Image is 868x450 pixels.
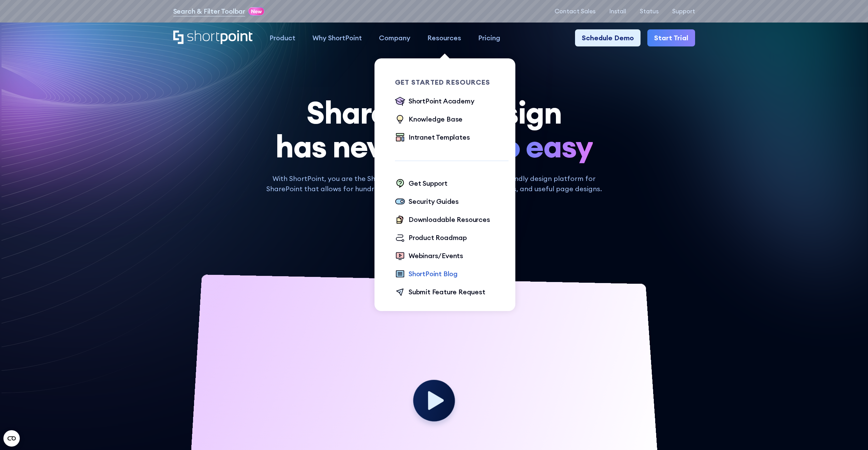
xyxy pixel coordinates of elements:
div: Resources [427,33,461,43]
div: Product Roadmap [409,233,467,243]
a: Install [609,8,626,15]
div: Get Support [409,178,447,188]
a: Company [370,29,419,46]
a: Webinars/Events [395,251,463,262]
span: so easy [488,129,593,163]
div: Webinars/Events [409,251,463,261]
div: Intranet Templates [409,132,470,142]
a: ShortPoint Blog [395,269,458,280]
a: Submit Feature Request [395,287,485,298]
div: Submit Feature Request [409,287,485,297]
a: Intranet Templates [395,132,470,143]
a: ShortPoint Academy [395,96,474,107]
a: Product [261,29,304,46]
a: Home [173,30,253,45]
p: With ShortPoint, you are the SharePoint Designer. ShortPoint is a user-friendly design platform f... [261,173,607,194]
a: Schedule Demo [575,29,641,46]
a: Start Trial [647,29,695,46]
a: Contact Sales [555,8,595,15]
a: Why ShortPoint [304,29,370,46]
a: Search & Filter Toolbar [173,6,245,16]
div: Get Started Resources [395,79,509,86]
a: Support [672,8,695,15]
a: Downloadable Resources [395,214,490,226]
div: ShortPoint Blog [409,269,458,279]
a: Knowledge Base [395,114,462,125]
div: Knowledge Base [409,114,462,124]
div: ShortPoint Academy [409,96,474,106]
div: Security Guides [409,196,459,207]
a: Security Guides [395,196,459,208]
iframe: Chat Widget [834,417,868,450]
a: Pricing [470,29,509,46]
div: Downloadable Resources [409,214,490,225]
a: Status [640,8,659,15]
a: Resources [419,29,470,46]
h1: SharePoint Design has never been [173,96,695,163]
a: Get Support [395,178,447,189]
div: Pricing [478,33,500,43]
a: Product Roadmap [395,233,467,244]
div: Product [269,33,295,43]
div: Why ShortPoint [312,33,362,43]
button: Open CMP widget [3,430,20,447]
div: Company [379,33,410,43]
